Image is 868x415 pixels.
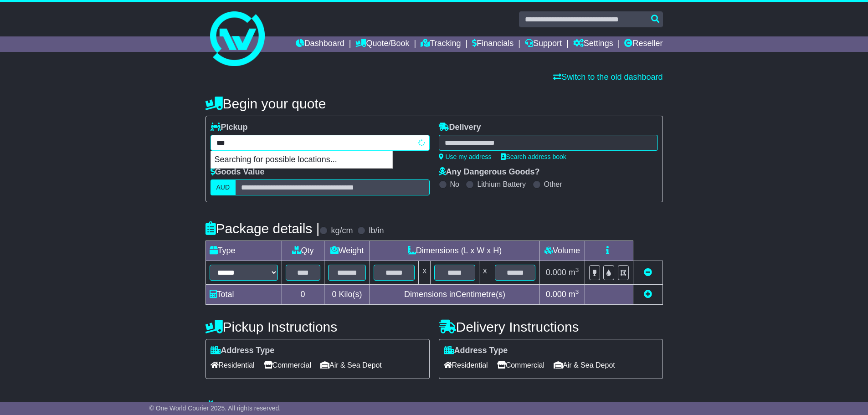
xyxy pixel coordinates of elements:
span: Air & Sea Depot [554,358,615,372]
label: kg/cm [331,226,353,236]
td: Dimensions in Centimetre(s) [370,285,539,305]
h4: Warranty & Insurance [205,400,663,415]
td: x [479,261,491,285]
td: Dimensions (L x W x H) [370,241,539,261]
td: Kilo(s) [324,285,370,305]
h4: Pickup Instructions [205,319,430,334]
a: Switch to the old dashboard [553,72,663,82]
p: Searching for possible locations... [211,151,392,169]
a: Settings [573,36,613,52]
label: Pickup [211,123,248,133]
a: Dashboard [296,36,344,52]
td: Total [205,285,282,305]
a: Search address book [501,153,566,160]
a: Add new item [644,290,652,299]
sup: 3 [575,288,579,295]
label: Lithium Battery [477,180,526,189]
span: 0.000 [546,268,566,277]
a: Tracking [421,36,461,52]
h4: Begin your quote [205,96,663,111]
span: Residential [444,358,488,372]
a: Reseller [624,36,663,52]
span: Residential [211,358,255,372]
a: Quote/Book [355,36,409,52]
label: lb/in [369,226,384,236]
td: 0 [282,285,324,305]
a: Financials [472,36,514,52]
span: 0.000 [546,290,566,299]
label: Goods Value [211,167,265,177]
span: 0 [332,290,336,299]
label: No [450,180,459,189]
td: Qty [282,241,324,261]
label: Any Dangerous Goods? [439,167,540,177]
td: Type [205,241,282,261]
sup: 3 [575,266,579,273]
td: Weight [324,241,370,261]
span: © One World Courier 2025. All rights reserved. [149,405,281,412]
h4: Delivery Instructions [439,319,663,334]
span: m [569,290,579,299]
a: Support [525,36,562,52]
td: x [419,261,431,285]
typeahead: Please provide city [211,135,430,151]
span: Air & Sea Depot [320,358,382,372]
h4: Package details | [205,221,320,236]
span: Commercial [497,358,544,372]
label: AUD [211,179,236,195]
td: Volume [539,241,585,261]
label: Delivery [439,123,481,133]
label: Other [544,180,562,189]
a: Use my address [439,153,492,160]
span: m [569,268,579,277]
label: Address Type [444,346,508,356]
span: Commercial [264,358,311,372]
label: Address Type [211,346,275,356]
a: Remove this item [644,268,652,277]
